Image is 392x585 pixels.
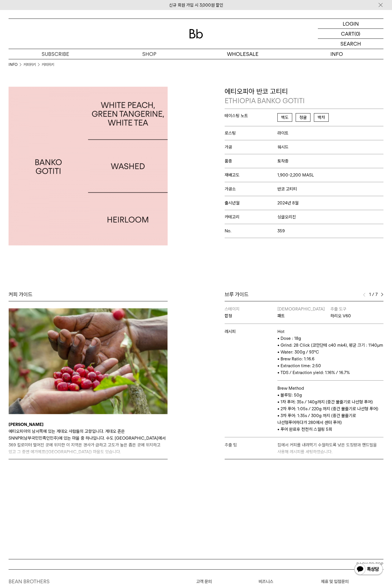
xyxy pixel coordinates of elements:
[259,578,321,585] p: 비즈니스
[277,172,314,178] span: 1,900-2,200 MASL
[23,62,36,68] a: 커피위키
[277,392,383,399] p: • 블루밍: 50g
[277,131,289,136] span: 라이트
[277,306,325,312] span: [DEMOGRAPHIC_DATA]
[277,228,285,233] span: 359
[9,308,168,414] img: BankoGotiti_170941.png
[225,328,278,335] p: 레시피
[42,62,54,68] a: 커피위키
[277,342,383,349] p: • Grind: 28 Click (코만단테 c40 mk4), 평균 크기 : 1140μm
[368,291,371,298] span: 1
[9,49,102,59] a: SUBSCRIBE
[277,200,298,206] span: 2024년 8월
[277,214,296,220] span: 싱글오리진
[102,49,196,59] a: SHOP
[341,29,354,38] p: CART
[277,335,383,342] p: • Dose : 18g
[277,145,289,150] span: 워시드
[277,405,383,412] p: • 2차 푸어: 1:05s / 220g 까지 (중간 물줄기로 나선형 푸어)
[9,422,44,427] b: [PERSON_NAME]
[277,412,383,426] p: • 3차 푸어: 1:35s / 300g 까지 (중간 물줄기로 나선형푸어하다가 280에서 센터 푸어)
[277,399,383,405] p: • 1차 푸어: 35s / 140g까지 (중간 물줄기로 나선형 푸어)
[196,49,290,59] p: WHOLESALE
[277,159,289,164] span: 토착종
[277,362,383,369] p: • Extraction time: 2:50
[225,214,278,220] span: 카테고리
[277,328,383,335] p: Hot
[277,426,383,433] p: • 푸어 완료후 천천히 스월링 5회
[225,87,384,106] p: 에티오피아 반코 고티티
[9,428,168,455] p: 에티오피아의 남서쪽에 있는 게데오 사람들의 고향입니다. 게데오 존은 SNNPR(남부국민민족인민주)에 있는 마을 중 하나입니다. 수도 [GEOGRAPHIC_DATA]에서 369...
[225,113,278,118] span: 테이스팅 노트
[277,186,297,192] span: 반코 고티티
[277,356,383,362] p: • Brew Ratio: 1:16.6
[225,291,384,298] div: 브루 가이드
[225,306,239,312] span: 스테이지
[196,578,259,585] p: 고객 문의
[372,291,374,298] span: /
[169,3,223,8] a: 신규 회원 가입 시 3,000원 할인
[225,312,278,319] p: 합정
[343,19,359,29] p: LOGIN
[296,113,310,122] span: 청귤
[290,49,383,59] p: INFO
[225,159,278,164] span: 품종
[375,291,378,298] span: 7
[354,563,383,576] img: 카카오톡 채널 1:1 채팅 버튼
[225,96,384,106] p: ETHIOPIA BANKO GOTITI
[9,87,168,246] img: 에티오피아 반코 고티티ETHIOPIA BANKO GOTITI
[9,291,168,298] div: 커피 가이드
[225,228,278,233] span: No.
[340,39,361,49] p: SEARCH
[277,349,383,356] p: • Water: 300g / 93°C
[354,29,360,38] p: (0)
[277,369,383,376] p: • TDS / Extraction yield: 1.16% / 16.7%
[225,131,278,136] span: 로스팅
[9,62,23,68] li: INFO
[225,186,278,192] span: 가공소
[189,29,203,38] img: 로고
[318,29,383,39] a: CART (0)
[277,312,330,319] p: 패트
[225,200,278,206] span: 출시년월
[330,312,383,319] p: 하리오 V60
[9,578,50,584] a: BEAN BROTHERS
[314,113,329,122] span: 백차
[9,559,383,569] button: BACK TO TOP
[330,306,346,312] span: 추출 도구
[277,113,292,122] span: 백도
[225,172,278,178] span: 재배고도
[225,145,278,150] span: 가공
[318,19,383,29] a: LOGIN
[321,578,383,585] p: 제휴 및 입점문의
[277,385,383,392] p: Brew Method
